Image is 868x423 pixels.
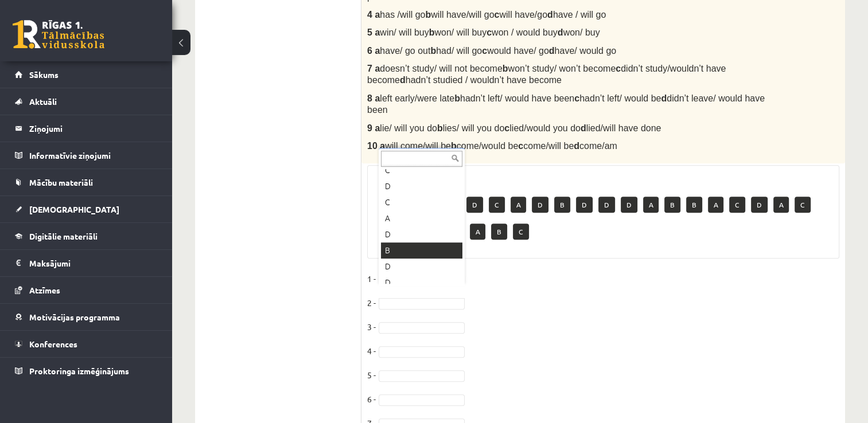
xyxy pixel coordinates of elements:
[381,162,462,178] div: C
[381,178,462,194] div: D
[381,242,462,258] div: B
[381,194,462,210] div: C
[381,258,462,275] div: D
[381,210,462,226] div: A
[381,226,462,242] div: D
[381,275,462,291] div: D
